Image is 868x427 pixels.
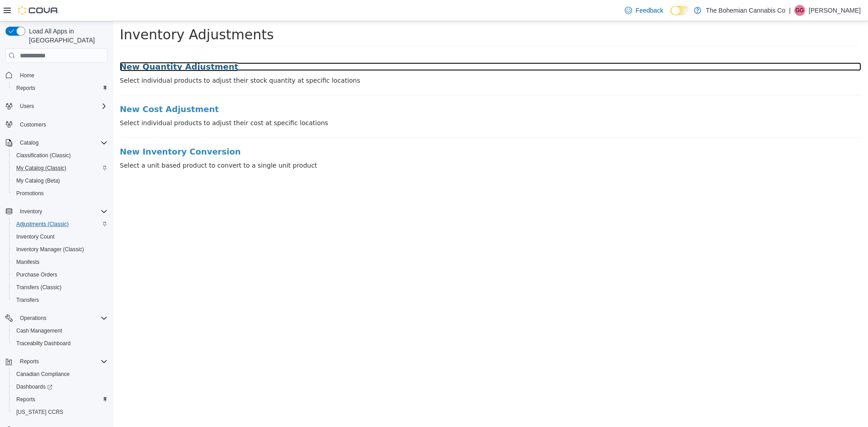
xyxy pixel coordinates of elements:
[13,231,108,242] span: Inventory Count
[9,149,111,162] button: Classification (Classic)
[16,84,35,92] span: Reports
[2,205,111,218] button: Inventory
[2,355,111,368] button: Reports
[16,383,52,390] span: Dashboards
[16,164,66,172] span: My Catalog (Classic)
[13,407,108,418] span: Washington CCRS
[13,244,88,255] a: Inventory Manager (Classic)
[20,314,47,322] span: Operations
[9,256,111,268] button: Manifests
[16,69,108,80] span: Home
[16,190,44,197] span: Promotions
[13,163,108,174] span: My Catalog (Classic)
[16,206,46,217] button: Inventory
[9,174,111,187] button: My Catalog (Beta)
[16,119,50,130] a: Customers
[16,271,57,278] span: Purchase Orders
[13,325,66,336] a: Cash Management
[13,150,75,161] a: Classification (Classic)
[13,269,61,280] a: Purchase Orders
[794,5,805,16] div: Givar Gilani
[16,408,63,416] span: [US_STATE] CCRS
[13,295,108,305] span: Transfers
[9,243,111,256] button: Inventory Manager (Classic)
[13,175,64,186] a: My Catalog (Beta)
[621,1,667,19] a: Feedback
[13,369,73,380] a: Canadian Compliance
[13,83,39,94] a: Reports
[16,101,38,112] button: Users
[13,325,108,336] span: Cash Management
[13,188,47,199] a: Promotions
[7,140,748,149] p: Select a unit based product to convert to a single unit product
[13,219,72,230] a: Adjustments (Classic)
[9,218,111,230] button: Adjustments (Classic)
[7,55,748,64] p: Select individual products to adjust their stock quantity at specific locations
[16,356,108,367] span: Reports
[13,175,108,186] span: My Catalog (Beta)
[7,97,748,107] p: Select individual products to adjust their cost at specific locations
[16,313,50,324] button: Operations
[7,5,161,21] span: Inventory Adjustments
[9,393,111,406] button: Reports
[16,258,39,266] span: Manifests
[9,406,111,418] button: [US_STATE] CCRS
[16,396,35,403] span: Reports
[13,295,42,305] a: Transfers
[13,282,65,293] a: Transfers (Classic)
[7,126,748,135] a: New Inventory Conversion
[706,5,785,16] p: The Bohemian Cannabis Co
[2,118,111,131] button: Customers
[16,246,84,253] span: Inventory Manager (Classic)
[9,82,111,94] button: Reports
[20,358,39,365] span: Reports
[13,269,108,280] span: Purchase Orders
[9,281,111,294] button: Transfers (Classic)
[809,5,861,16] p: [PERSON_NAME]
[9,380,111,393] a: Dashboards
[16,70,38,81] a: Home
[9,187,111,200] button: Promotions
[13,338,108,349] span: Traceabilty Dashboard
[20,72,34,79] span: Home
[16,137,108,148] span: Catalog
[13,231,58,242] a: Inventory Count
[636,6,663,15] span: Feedback
[2,312,111,324] button: Operations
[20,208,42,215] span: Inventory
[2,100,111,113] button: Users
[20,139,38,146] span: Catalog
[796,5,804,16] span: GG
[9,162,111,174] button: My Catalog (Classic)
[20,103,34,110] span: Users
[16,177,60,184] span: My Catalog (Beta)
[16,101,108,112] span: Users
[13,394,108,405] span: Reports
[13,257,43,267] a: Manifests
[789,5,791,16] p: |
[16,206,108,217] span: Inventory
[16,296,39,304] span: Transfers
[13,282,108,293] span: Transfers (Classic)
[9,230,111,243] button: Inventory Count
[13,188,108,199] span: Promotions
[13,407,67,418] a: [US_STATE] CCRS
[670,6,689,15] input: Dark Mode
[16,371,70,378] span: Canadian Compliance
[20,121,46,128] span: Customers
[9,324,111,337] button: Cash Management
[13,338,74,349] a: Traceabilty Dashboard
[16,313,108,324] span: Operations
[16,221,69,228] span: Adjustments (Classic)
[9,337,111,350] button: Traceabilty Dashboard
[25,27,108,45] span: Load All Apps in [GEOGRAPHIC_DATA]
[7,84,748,93] a: New Cost Adjustment
[9,368,111,380] button: Canadian Compliance
[16,152,71,159] span: Classification (Classic)
[16,340,71,347] span: Traceabilty Dashboard
[13,150,108,161] span: Classification (Classic)
[9,294,111,306] button: Transfers
[16,233,55,240] span: Inventory Count
[13,394,39,405] a: Reports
